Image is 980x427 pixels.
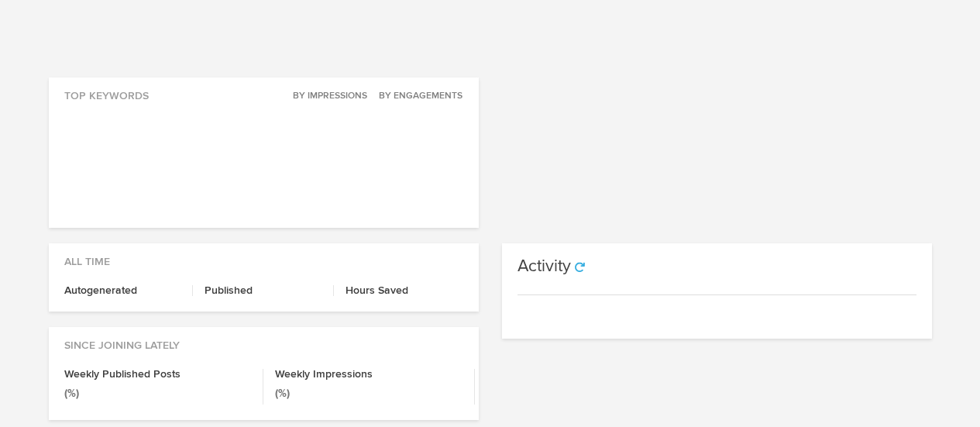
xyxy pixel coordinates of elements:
[518,258,571,275] h3: Activity
[49,327,479,353] div: Since Joining Lately
[64,388,79,399] small: (%)
[49,77,479,104] div: Top Keywords
[49,243,479,270] div: All Time
[346,285,463,296] h4: Hours Saved
[64,369,252,380] h4: Weekly Published Posts
[284,88,368,104] button: By Impressions
[205,285,322,296] h4: Published
[370,88,463,104] button: By Engagements
[64,285,181,296] h4: Autogenerated
[275,369,462,380] h4: Weekly Impressions
[275,388,290,399] small: (%)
